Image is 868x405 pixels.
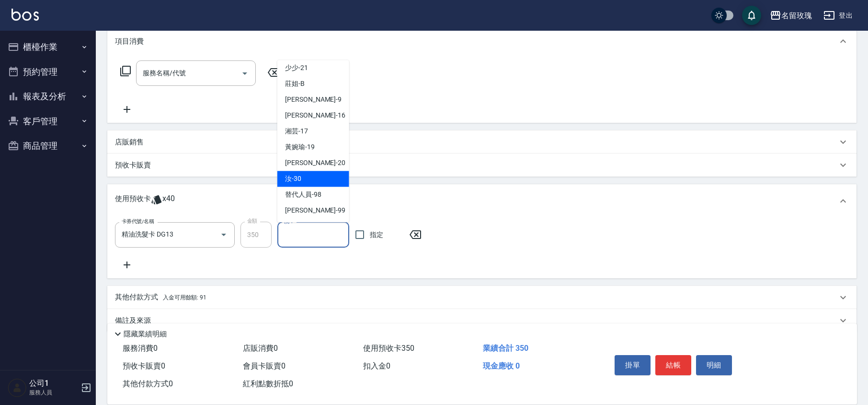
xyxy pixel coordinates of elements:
[107,286,857,309] div: 其他付款方式入金可用餘額: 91
[363,361,390,370] span: 扣入金 0
[615,355,651,375] button: 掛單
[483,344,528,353] span: 業績合計 350
[655,355,691,375] button: 結帳
[29,379,78,388] h5: 公司1
[4,60,92,84] button: 預約管理
[247,217,257,225] label: 金額
[285,111,345,121] span: [PERSON_NAME] -16
[115,292,206,303] p: 其他付款方式
[123,379,173,388] span: 其他付款方式 0
[4,133,92,158] button: 商品管理
[11,9,39,21] img: Logo
[285,206,345,216] span: [PERSON_NAME] -99
[285,95,342,105] span: [PERSON_NAME] -9
[107,154,857,177] div: 預收卡販賣
[285,174,301,184] span: 汝 -30
[363,344,414,353] span: 使用預收卡 350
[124,329,167,339] p: 隱藏業績明細
[243,379,293,388] span: 紅利點數折抵 0
[370,230,383,240] span: 指定
[115,194,151,208] p: 使用預收卡
[8,378,27,397] img: Person
[285,63,308,73] span: 少少 -21
[123,361,165,370] span: 預收卡販賣 0
[285,143,315,153] span: 黃婉瑜 -19
[285,79,305,89] span: 莊姐 -B
[285,127,308,137] span: 湘芸 -17
[115,36,144,47] p: 項目消費
[243,344,278,353] span: 店販消費 0
[115,160,151,170] p: 預收卡販賣
[766,6,816,25] button: 名留玫瑰
[285,190,321,200] span: 替代人員 -98
[122,218,154,225] label: 卡券代號/名稱
[4,84,92,109] button: 報表及分析
[285,158,345,168] span: [PERSON_NAME] -20
[483,361,520,370] span: 現金應收 0
[107,26,857,57] div: 項目消費
[115,316,151,326] p: 備註及來源
[107,184,857,218] div: 使用預收卡x40
[107,309,857,332] div: 備註及來源
[115,137,144,147] p: 店販銷售
[820,7,857,24] button: 登出
[696,355,732,375] button: 明細
[123,344,158,353] span: 服務消費 0
[162,194,175,208] span: x40
[237,66,252,81] button: Open
[781,10,812,22] div: 名留玫瑰
[216,227,231,242] button: Open
[29,388,78,397] p: 服務人員
[284,218,293,225] label: 洗-1
[107,131,857,154] div: 店販銷售
[243,361,286,370] span: 會員卡販賣 0
[4,35,92,60] button: 櫃檯作業
[163,294,207,301] span: 入金可用餘額: 91
[742,6,761,25] button: save
[4,109,92,134] button: 客戶管理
